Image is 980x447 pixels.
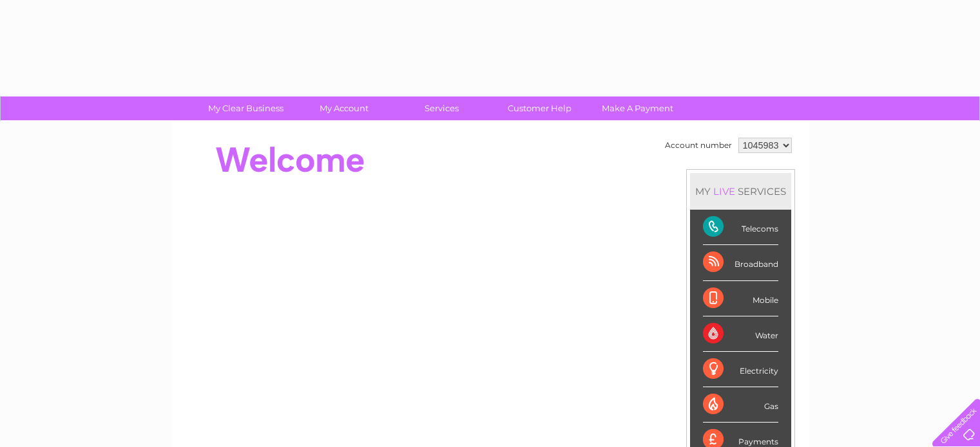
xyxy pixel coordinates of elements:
a: Services [389,96,495,120]
a: My Clear Business [193,96,299,120]
a: My Account [291,96,397,120]
div: Electricity [703,352,778,387]
div: Broadband [703,245,778,280]
a: Customer Help [486,96,593,120]
div: Water [703,316,778,352]
div: Telecoms [703,210,778,245]
div: LIVE [711,185,738,197]
div: MY SERVICES [690,173,791,210]
td: Account number [662,134,735,156]
a: Make A Payment [584,96,691,120]
div: Mobile [703,281,778,316]
div: Gas [703,387,778,423]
